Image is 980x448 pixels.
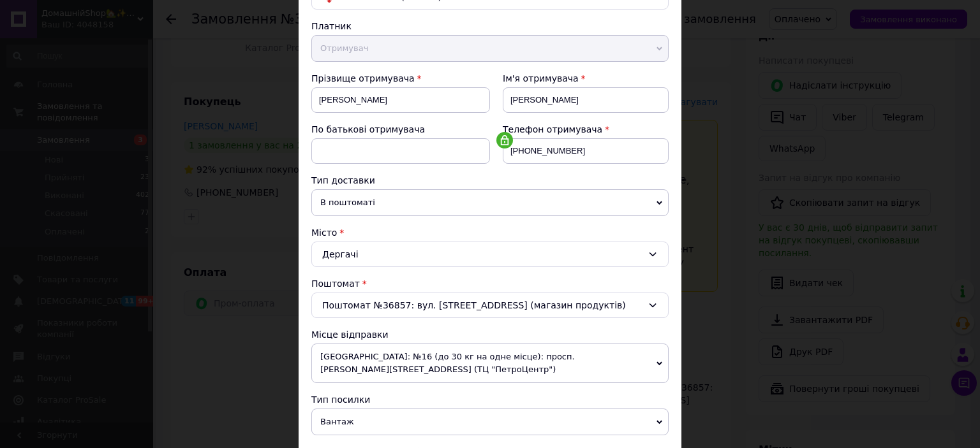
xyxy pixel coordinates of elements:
[311,277,669,290] div: Поштомат
[311,408,669,435] span: Вантаж
[311,124,425,134] span: По батькові отримувача
[311,21,352,31] span: Платник
[311,73,415,83] span: Прізвище отримувача
[503,138,669,164] input: +380
[311,343,669,383] span: [GEOGRAPHIC_DATA]: №16 (до 30 кг на одне місце): просп. [PERSON_NAME][STREET_ADDRESS] (ТЦ "ПетроЦ...
[311,329,389,340] span: Місце відправки
[503,73,579,83] span: Ім'я отримувача
[311,394,370,405] span: Тип посилки
[311,35,669,62] span: Отримувач
[311,242,669,267] div: Дергачі
[503,124,602,134] span: Телефон отримувача
[311,175,375,185] span: Тип доставки
[311,189,669,216] span: В поштоматі
[311,226,669,239] div: Місто
[311,293,669,318] div: Поштомат №36857: вул. [STREET_ADDRESS] (магазин продуктів)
